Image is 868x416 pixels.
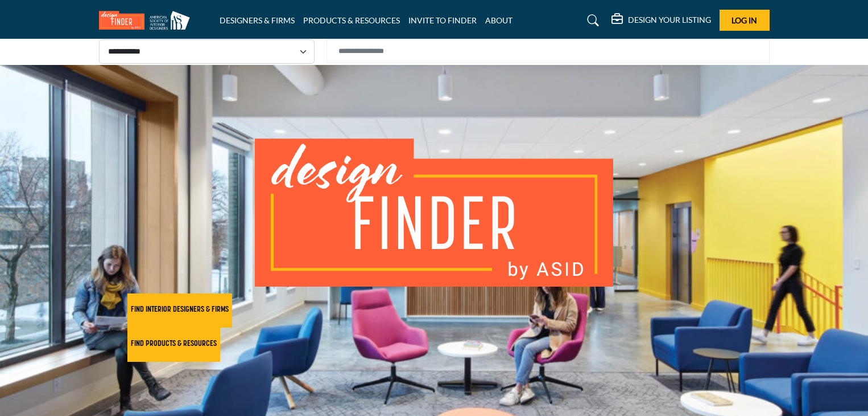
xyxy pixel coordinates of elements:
[485,15,512,25] a: ABOUT
[628,15,711,25] h5: DESIGN YOUR LISTING
[611,14,711,27] div: DESIGN YOUR LISTING
[131,340,217,349] h2: FIND PRODUCTS & RESOURCES
[326,39,770,63] input: Search Solutions
[255,138,613,287] img: image
[577,11,605,30] a: Search
[127,293,232,328] button: FIND INTERIOR DESIGNERS & FIRMS
[131,305,229,315] h2: FIND INTERIOR DESIGNERS & FIRMS
[220,15,295,25] a: DESIGNERS & FIRMS
[99,11,196,30] img: Site Logo
[408,15,477,25] a: INVITE TO FINDER
[731,15,757,25] span: Log In
[720,10,770,31] button: Log In
[127,328,220,362] button: FIND PRODUCTS & RESOURCES
[303,15,400,25] a: PRODUCTS & RESOURCES
[99,39,315,64] select: Select Listing Type Dropdown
